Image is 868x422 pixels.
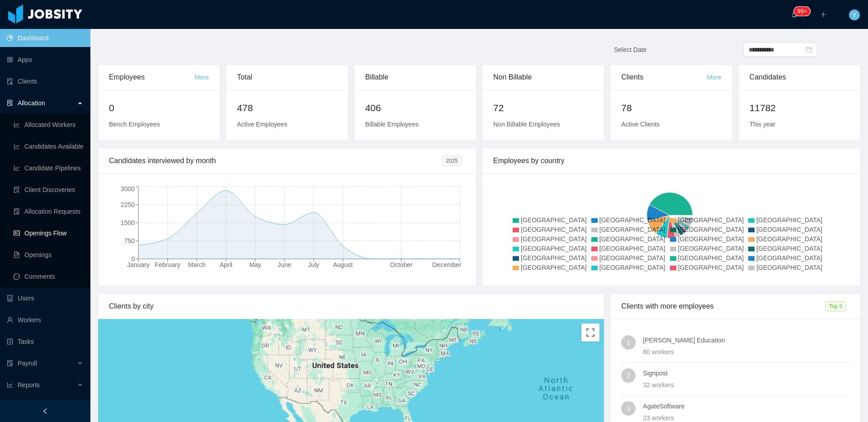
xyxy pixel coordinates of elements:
[756,216,822,224] span: [GEOGRAPHIC_DATA]
[155,261,180,268] tspan: February
[493,148,849,173] div: Employees by country
[756,226,822,233] span: [GEOGRAPHIC_DATA]
[643,347,849,357] div: 80 workers
[521,264,587,271] span: [GEOGRAPHIC_DATA]
[18,360,37,367] span: Payroll
[791,11,797,18] i: icon: bell
[581,324,599,342] button: Toggle fullscreen view
[826,301,846,311] span: Top 3
[14,267,83,286] a: icon: messageComments
[806,47,812,53] i: icon: calendar
[18,381,40,389] span: Reports
[750,65,849,90] div: Candidates
[643,368,849,378] h4: Signpost
[7,311,83,329] a: icon: userWorkers
[188,261,206,268] tspan: March
[750,101,849,115] h2: 11782
[599,235,665,243] span: [GEOGRAPHIC_DATA]
[621,294,825,319] div: Clients with more employees
[7,382,13,388] i: icon: line-chart
[643,335,849,345] h4: [PERSON_NAME] Education
[365,101,465,115] h2: 406
[14,224,83,242] a: icon: idcardOpenings Flow
[707,74,722,81] a: More
[678,235,744,243] span: [GEOGRAPHIC_DATA]
[18,99,45,107] span: Allocation
[109,294,593,319] div: Clients by city
[121,201,135,208] tspan: 2250
[493,101,593,115] h2: 72
[521,216,587,224] span: [GEOGRAPHIC_DATA]
[390,261,413,268] tspan: October
[627,335,630,350] span: 1
[756,235,822,243] span: [GEOGRAPHIC_DATA]
[127,261,150,268] tspan: January
[7,51,83,69] a: icon: appstoreApps
[599,216,665,224] span: [GEOGRAPHIC_DATA]
[278,261,292,268] tspan: June
[237,65,337,90] div: Total
[124,237,135,244] tspan: 750
[599,226,665,233] span: [GEOGRAPHIC_DATA]
[599,264,665,271] span: [GEOGRAPHIC_DATA]
[521,235,587,243] span: [GEOGRAPHIC_DATA]
[131,255,135,263] tspan: 0
[14,181,83,199] a: icon: file-searchClient Discoveries
[794,7,810,16] sup: 384
[249,261,261,268] tspan: May
[756,254,822,262] span: [GEOGRAPHIC_DATA]
[109,65,194,90] div: Employees
[493,121,560,128] span: Non Billable Employees
[643,401,849,411] h4: AgateSoftware
[237,121,287,128] span: Active Employees
[194,74,209,81] a: More
[599,245,665,252] span: [GEOGRAPHIC_DATA]
[14,202,83,220] a: icon: file-doneAllocation Requests
[365,65,465,90] div: Billable
[678,264,744,271] span: [GEOGRAPHIC_DATA]
[442,156,462,166] span: 2025
[521,254,587,262] span: [GEOGRAPHIC_DATA]
[432,261,462,268] tspan: December
[621,101,721,115] h2: 78
[14,159,83,177] a: icon: line-chartCandidate Pipelines
[7,333,83,351] a: icon: profileTasks
[678,226,744,233] span: [GEOGRAPHIC_DATA]
[521,245,587,252] span: [GEOGRAPHIC_DATA]
[109,101,209,115] h2: 0
[7,72,83,90] a: icon: auditClients
[14,116,83,134] a: icon: line-chartAllocated Workers
[678,216,744,224] span: [GEOGRAPHIC_DATA]
[109,121,160,128] span: Bench Employees
[521,226,587,233] span: [GEOGRAPHIC_DATA]
[14,137,83,155] a: icon: line-chartCandidates Available
[627,401,630,416] span: 3
[756,245,822,252] span: [GEOGRAPHIC_DATA]
[333,261,353,268] tspan: August
[820,11,826,18] i: icon: plus
[621,65,707,90] div: Clients
[121,219,135,226] tspan: 1500
[237,101,337,115] h2: 478
[7,360,13,366] i: icon: file-protect
[308,261,319,268] tspan: July
[614,46,646,53] span: Select Date
[852,9,856,20] span: Y
[750,121,776,128] span: This year
[7,29,83,47] a: icon: pie-chartDashboard
[643,380,849,390] div: 32 workers
[14,246,83,264] a: icon: file-textOpenings
[621,121,660,128] span: Active Clients
[493,65,593,90] div: Non Billable
[627,368,630,383] span: 2
[109,148,442,173] div: Candidates interviewed by month
[7,100,13,106] i: icon: solution
[678,245,744,252] span: [GEOGRAPHIC_DATA]
[7,289,83,307] a: icon: robotUsers
[365,121,419,128] span: Billable Employees
[599,254,665,262] span: [GEOGRAPHIC_DATA]
[220,261,232,268] tspan: April
[678,254,744,262] span: [GEOGRAPHIC_DATA]
[756,264,822,271] span: [GEOGRAPHIC_DATA]
[121,185,135,192] tspan: 3000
